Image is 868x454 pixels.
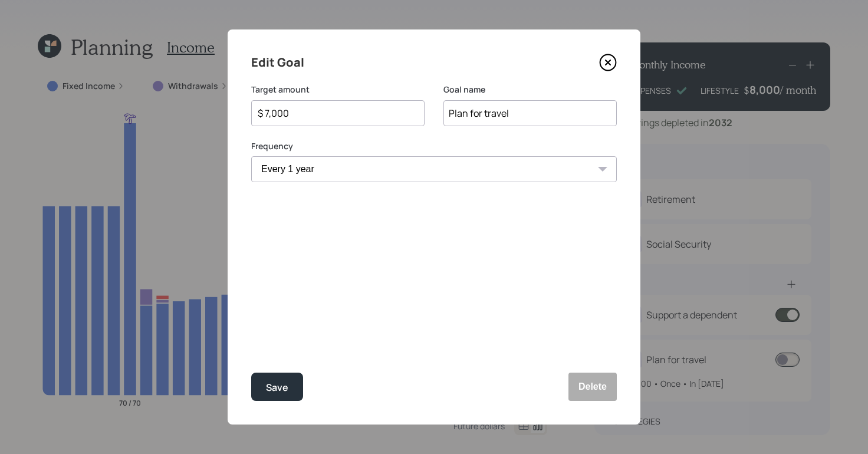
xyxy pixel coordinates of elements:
h4: Edit Goal [251,53,304,72]
label: Frequency [251,140,617,152]
label: Target amount [251,84,425,96]
button: Save [251,373,303,401]
button: Delete [568,373,617,401]
label: Goal name [443,84,617,96]
div: Save [266,380,288,396]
